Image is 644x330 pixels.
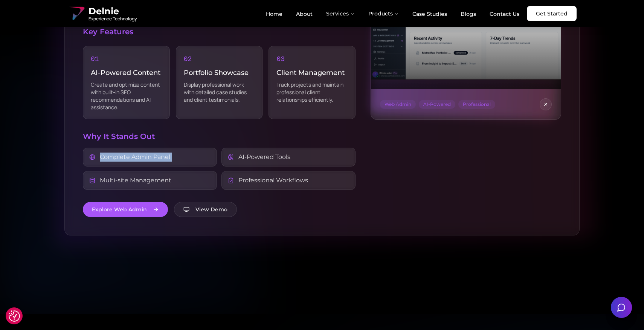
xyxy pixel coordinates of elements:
img: Revisit consent button [9,310,20,322]
a: Home [260,8,288,20]
a: Case Studies [406,8,453,20]
span: Web Admin [380,100,416,109]
h5: Key Features [83,26,356,37]
a: Get Started [527,6,577,21]
p: Track projects and maintain professional client relationships efficiently. [276,81,348,104]
button: Open chat [611,297,632,318]
span: Complete Admin Panel [100,153,170,162]
h6: Client Management [276,67,348,78]
img: Delnie Logo [67,5,85,23]
span: Experience Technology [89,16,137,22]
nav: Main [260,6,525,21]
button: Explore Web Admin [83,202,168,217]
button: Cookie Settings [9,310,20,322]
p: Create and optimize content with built-in SEO recommendations and AI assistance. [91,81,162,111]
a: Blogs [455,8,482,20]
h5: Why It Stands Out [83,131,356,142]
a: Delnie Logo Full [67,5,137,23]
button: Services [320,6,361,21]
span: 0 3 [276,54,348,64]
a: Contact Us [484,8,525,20]
button: View Demo [174,202,237,217]
span: AI-Powered [419,100,455,109]
span: AI-Powered Tools [238,153,290,162]
span: Professional Workflows [238,176,308,185]
button: Products [362,6,405,21]
p: Display professional work with detailed case studies and client testimonials. [184,81,255,104]
span: Delnie [89,5,137,17]
h6: Portfolio Showcase [184,67,255,78]
span: Multi-site Management [100,176,171,185]
span: 0 2 [184,54,255,64]
h6: AI-Powered Content [91,67,162,78]
span: 0 1 [91,54,162,64]
a: About [290,8,319,20]
span: Professional [458,100,495,109]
